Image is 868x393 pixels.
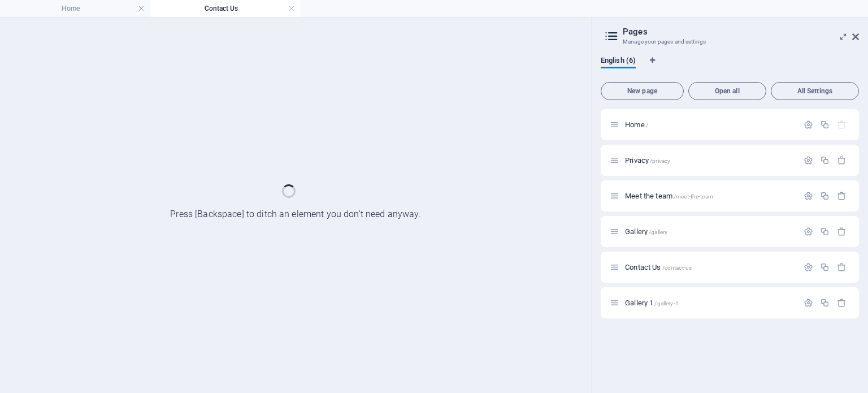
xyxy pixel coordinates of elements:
[837,191,847,201] div: Remove
[623,37,836,47] h3: Manage your pages and settings
[625,227,667,236] span: Click to open page
[688,82,766,100] button: Open all
[601,54,636,70] span: English (6)
[654,300,678,306] span: /gallery-1
[837,262,847,272] div: Remove
[622,157,798,164] div: Privacy/privacy
[804,120,813,129] div: Settings
[623,27,859,37] h2: Pages
[625,192,713,200] span: Click to open page
[622,228,798,235] div: Gallery/gallery
[804,191,813,201] div: Settings
[625,263,692,271] span: Contact Us
[622,192,798,200] div: Meet the team/meet-the-team
[622,299,798,306] div: Gallery 1/gallery-1
[837,156,847,165] div: Remove
[820,120,830,129] div: Duplicate
[601,82,684,100] button: New page
[837,227,847,236] div: Remove
[606,88,679,94] span: New page
[622,264,798,271] div: Contact Us/contact-us
[601,56,859,77] div: Language Tabs
[650,158,670,164] span: /privacy
[150,2,301,15] h4: Contact Us
[820,227,830,236] div: Duplicate
[662,265,692,271] span: /contact-us
[625,156,670,165] span: Click to open page
[625,120,648,129] span: Click to open page
[649,229,667,235] span: /gallery
[776,88,854,94] span: All Settings
[625,299,679,307] span: Click to open page
[771,82,859,100] button: All Settings
[622,121,798,128] div: Home/
[646,122,648,128] span: /
[837,298,847,308] div: Remove
[820,298,830,308] div: Duplicate
[804,262,813,272] div: Settings
[674,193,713,200] span: /meet-the-team
[804,227,813,236] div: Settings
[820,156,830,165] div: Duplicate
[820,191,830,201] div: Duplicate
[837,120,847,129] div: The startpage cannot be deleted
[820,262,830,272] div: Duplicate
[804,298,813,308] div: Settings
[693,88,761,94] span: Open all
[804,156,813,165] div: Settings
